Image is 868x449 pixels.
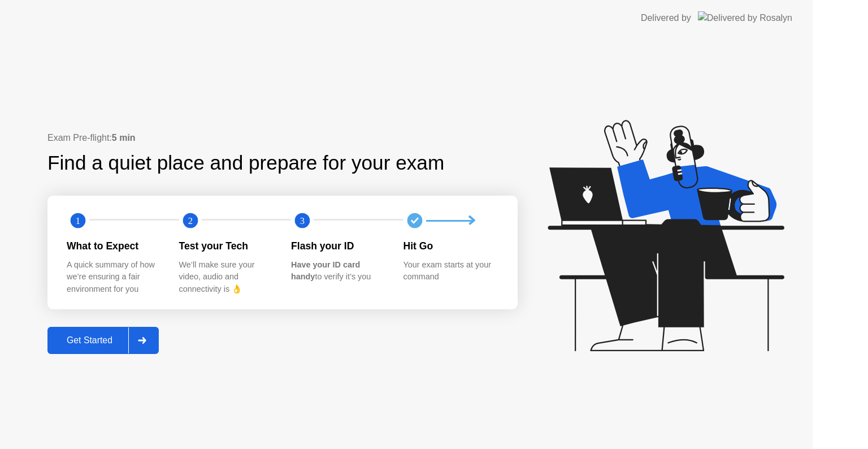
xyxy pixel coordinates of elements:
[300,215,305,226] text: 3
[291,239,385,253] div: Flash your ID
[67,239,161,253] div: What to Expect
[179,259,274,296] div: We’ll make sure your video, audio and connectivity is 👌
[403,239,498,253] div: Hit Go
[67,259,161,296] div: A quick summary of how we’re ensuring a fair environment for you
[47,327,159,354] button: Get Started
[641,11,691,25] div: Delivered by
[179,239,274,253] div: Test your Tech
[47,148,446,178] div: Find a quiet place and prepare for your exam
[76,215,80,226] text: 1
[403,259,498,283] div: Your exam starts at your command
[112,133,136,143] b: 5 min
[47,131,518,145] div: Exam Pre-flight:
[698,11,792,24] img: Delivered by Rosalyn
[51,335,128,346] div: Get Started
[291,260,360,282] b: Have your ID card handy
[188,215,192,226] text: 2
[291,259,385,283] div: to verify it’s you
